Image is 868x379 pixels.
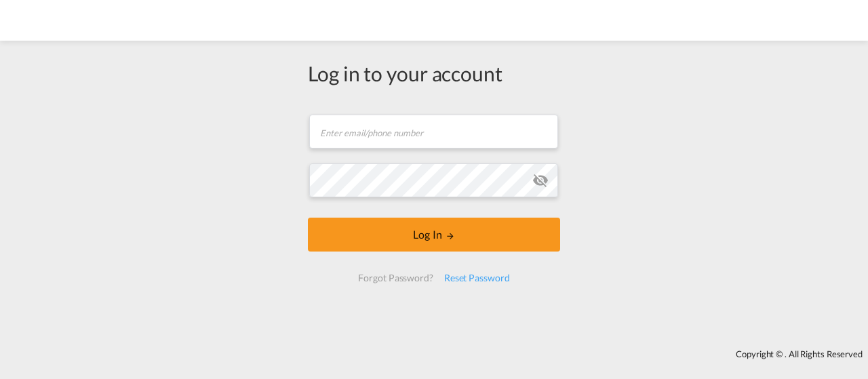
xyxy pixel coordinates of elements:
[439,266,515,290] div: Reset Password
[309,115,558,148] input: Enter email/phone number
[308,59,560,87] div: Log in to your account
[308,218,560,252] button: LOGIN
[353,266,438,290] div: Forgot Password?
[532,172,549,188] md-icon: icon-eye-off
